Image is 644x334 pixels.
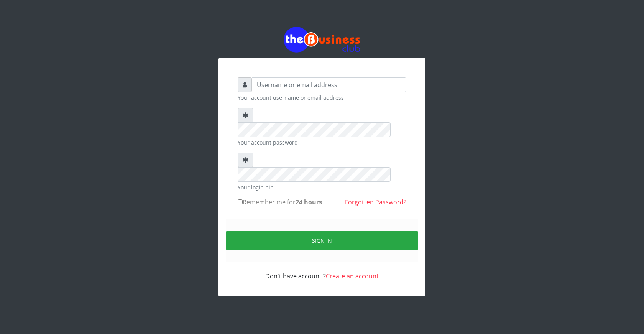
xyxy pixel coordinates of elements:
[238,262,406,281] div: Don't have account ?
[296,198,322,206] b: 24 hours
[238,197,322,207] label: Remember me for
[326,272,379,280] a: Create an account
[226,231,418,250] button: Sign in
[238,199,243,204] input: Remember me for24 hours
[345,198,406,206] a: Forgotten Password?
[238,94,406,102] small: Your account username or email address
[238,183,406,191] small: Your login pin
[252,77,406,92] input: Username or email address
[238,138,406,146] small: Your account password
